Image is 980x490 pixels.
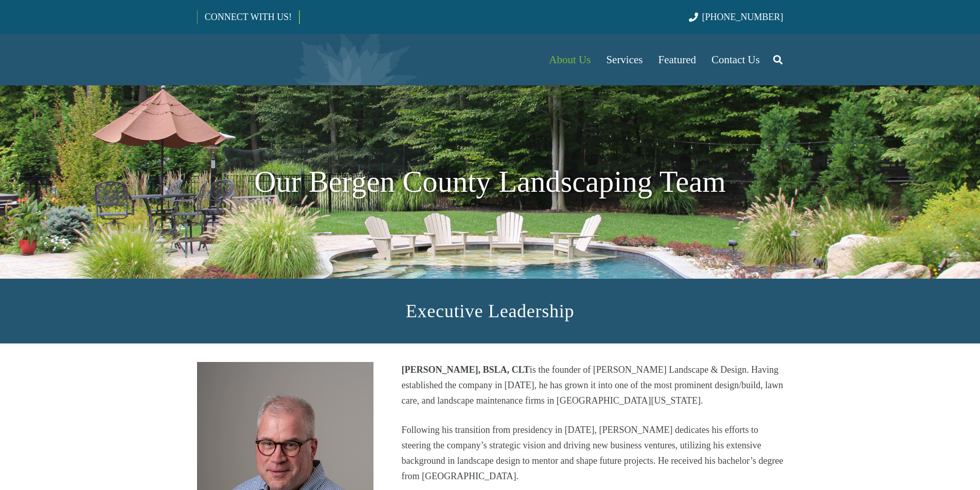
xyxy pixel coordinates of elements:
span: Services [606,53,643,66]
a: CONNECT WITH US! [198,5,299,29]
p: is the founder of [PERSON_NAME] Landscape & Design. Having established the company in [DATE], he ... [401,362,783,408]
span: Featured [658,53,696,66]
span: About Us [549,53,591,66]
a: Borst-Logo [197,39,368,80]
a: [PHONE_NUMBER] [689,12,783,22]
strong: [PERSON_NAME], BSLA, CLT [401,365,529,375]
span: Contact Us [711,53,760,66]
h2: Executive Leadership [197,297,783,325]
a: Services [598,34,650,85]
a: Search [768,47,788,72]
h1: Our Bergen County Landscaping Team [197,159,783,205]
span: [PHONE_NUMBER] [702,12,783,22]
p: Following his transition from presidency in [DATE], [PERSON_NAME] dedicates his efforts to steeri... [401,422,783,484]
a: About Us [541,34,598,85]
a: Contact Us [704,34,768,85]
a: Featured [651,34,704,85]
